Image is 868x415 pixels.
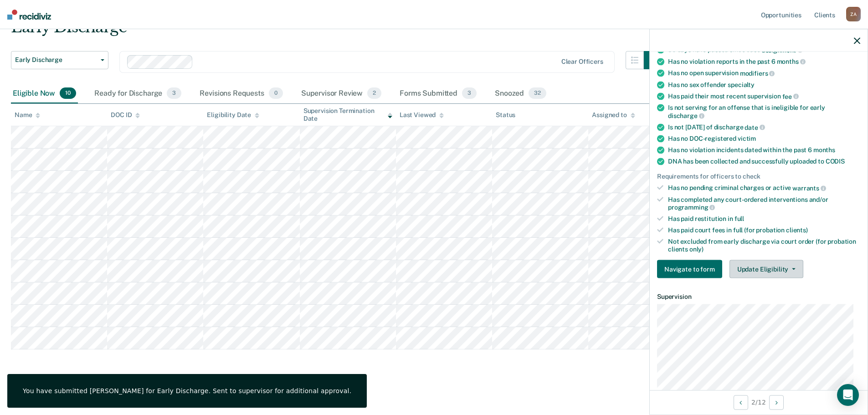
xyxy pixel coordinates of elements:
[657,293,860,301] dt: Supervision
[462,87,477,99] span: 3
[668,158,860,165] div: DNA has been collected and successfully uploaded to
[728,81,755,88] span: specialty
[23,387,351,395] div: You have submitted [PERSON_NAME] for Early Discharge. Sent to supervisor for additional approval.
[668,237,860,253] div: Not excluded from early discharge via court order (for probation clients
[668,215,860,223] div: Has paid restitution in
[792,184,826,192] span: warrants
[668,104,860,119] div: Is not serving for an offense that is ineligible for early
[561,58,603,66] div: Clear officers
[11,18,662,44] div: Early Discharge
[668,204,715,211] span: programming
[15,111,40,119] div: Name
[668,135,860,143] div: Has no DOC-registered
[668,112,704,119] span: discharge
[493,84,548,104] div: Snoozed
[668,146,860,154] div: Has no violation incidents dated within the past 6
[650,390,868,414] div: 2 / 12
[668,226,860,234] div: Has paid court fees in full (for probation
[734,215,744,222] span: full
[668,69,860,77] div: Has no open supervision
[668,92,860,100] div: Has paid their most recent supervision
[729,260,803,278] button: Update Eligibility
[303,107,392,123] div: Supervision Termination Date
[689,245,704,252] span: only)
[592,111,635,119] div: Assigned to
[668,81,860,88] div: Has no sex offender
[367,87,381,99] span: 2
[11,84,78,104] div: Eligible Now
[92,84,183,104] div: Ready for Discharge
[657,173,860,180] div: Requirements for officers to check
[398,84,478,104] div: Forms Submitted
[668,184,860,192] div: Has no pending criminal charges or active
[657,260,722,278] button: Navigate to form
[826,158,845,165] span: CODIS
[769,395,784,410] button: Next Opportunity
[745,123,765,131] span: date
[198,84,284,104] div: Revisions Requests
[400,111,444,119] div: Last Viewed
[782,92,799,100] span: fee
[846,7,861,21] div: Z A
[668,123,860,131] div: Is not [DATE] of discharge
[7,10,51,20] img: Recidiviz
[668,195,860,211] div: Has completed any court-ordered interventions and/or
[740,70,775,77] span: modifiers
[738,135,756,142] span: victim
[657,260,726,278] a: Navigate to form link
[207,111,259,119] div: Eligibility Date
[269,87,283,99] span: 0
[786,226,808,234] span: clients)
[529,87,546,99] span: 32
[734,395,748,410] button: Previous Opportunity
[60,87,76,99] span: 10
[167,87,181,99] span: 3
[111,111,140,119] div: DOC ID
[668,57,860,66] div: Has no violation reports in the past 6
[15,56,97,64] span: Early Discharge
[777,58,806,65] span: months
[299,84,384,104] div: Supervisor Review
[496,111,515,119] div: Status
[837,384,859,406] div: Open Intercom Messenger
[813,146,835,154] span: months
